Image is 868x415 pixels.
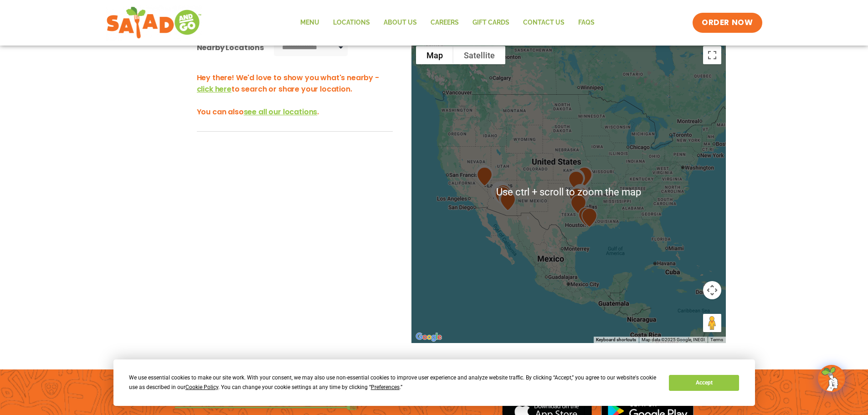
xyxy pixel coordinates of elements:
[710,337,723,342] a: Terms (opens in new tab)
[424,12,466,33] a: Careers
[703,314,721,332] button: Drag Pegman onto the map to open Street View
[466,12,516,33] a: GIFT CARDS
[185,384,218,390] span: Cookie Policy
[703,281,721,299] button: Map camera controls
[106,5,202,41] img: new-SAG-logo-768×292
[453,46,505,64] button: Show satellite imagery
[129,373,658,392] div: We use essential cookies to make our site work. With your consent, we may also use non-essential ...
[703,46,721,64] button: Toggle fullscreen view
[293,12,326,33] a: Menu
[293,12,601,33] nav: Menu
[197,84,231,94] span: click here
[702,17,753,28] span: ORDER NOW
[371,384,400,390] span: Preferences
[669,375,739,391] button: Accept
[596,337,636,343] button: Keyboard shortcuts
[416,46,453,64] button: Show street map
[414,331,444,343] img: Google
[326,12,377,33] a: Locations
[197,72,393,118] h3: Hey there! We'd love to show you what's nearby - to search or share your location. You can also .
[693,13,762,33] a: ORDER NOW
[113,359,755,406] div: Cookie Consent Prompt
[642,337,705,342] span: Map data ©2025 Google, INEGI
[571,12,601,33] a: FAQs
[414,331,444,343] a: Open this area in Google Maps (opens a new window)
[175,405,357,410] img: fork
[377,12,424,33] a: About Us
[197,42,264,53] div: Nearby Locations
[516,12,571,33] a: Contact Us
[244,107,318,117] span: see all our locations
[819,366,844,391] img: wpChatIcon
